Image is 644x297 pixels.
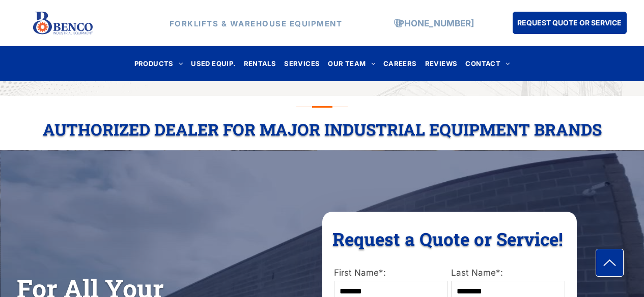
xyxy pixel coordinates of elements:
[332,227,563,250] span: Request a Quote or Service!
[170,18,343,28] strong: FORKLIFTS & WAREHOUSE EQUIPMENT
[513,12,627,34] a: REQUEST QUOTE OR SERVICE
[324,57,379,71] a: OUR TEAM
[451,267,565,280] label: Last Name*:
[43,118,602,140] span: Authorized Dealer For Major Industrial Equipment Brands
[517,13,622,32] span: REQUEST QUOTE OR SERVICE
[379,57,421,71] a: CAREERS
[461,57,514,71] a: CONTACT
[130,57,187,71] a: PRODUCTS
[280,57,324,71] a: SERVICES
[187,57,239,71] a: USED EQUIP.
[421,57,462,71] a: REVIEWS
[396,18,474,28] a: [PHONE_NUMBER]
[334,267,448,280] label: First Name*:
[240,57,281,71] a: RENTALS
